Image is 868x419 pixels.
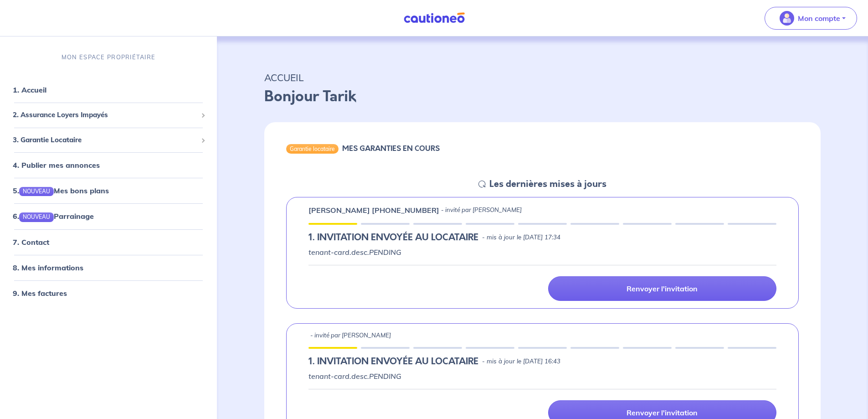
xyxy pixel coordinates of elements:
h5: 1.︎ INVITATION ENVOYÉE AU LOCATAIRE [308,232,478,243]
h5: Les dernières mises à jours [489,179,606,190]
p: - mis à jour le [DATE] 16:43 [482,357,560,366]
p: Bonjour Tarik [264,86,821,108]
p: Mon compte [798,13,840,24]
a: 6.NOUVEAUParrainage [13,212,94,221]
a: 1. Accueil [13,85,46,94]
div: 8. Mes informations [4,258,213,276]
div: state: PENDING, Context: IN-LANDLORD [308,356,776,367]
a: 5.NOUVEAUMes bons plans [13,186,109,195]
div: 6.NOUVEAUParrainage [4,207,213,225]
a: 8. Mes informations [13,263,83,272]
img: Cautioneo [400,12,468,24]
span: 2. Assurance Loyers Impayés [13,110,197,120]
p: Renvoyer l'invitation [627,408,698,417]
p: [PERSON_NAME] [PHONE_NUMBER] [308,205,439,216]
div: 3. Garantie Locataire [4,131,213,149]
div: state: PENDING, Context: IN-LANDLORD [308,232,776,243]
button: illu_account_valid_menu.svgMon compte [765,7,857,30]
a: Renvoyer l'invitation [548,276,776,301]
a: 7. Contact [13,237,49,246]
div: Garantie locataire [286,144,339,153]
div: 5.NOUVEAUMes bons plans [4,181,213,200]
p: Renvoyer l'invitation [627,284,698,293]
p: ACCUEIL [264,69,821,86]
div: 7. Contact [4,233,213,251]
div: 1. Accueil [4,81,213,99]
p: - mis à jour le [DATE] 17:34 [482,233,560,242]
p: MON ESPACE PROPRIÉTAIRE [62,53,155,62]
div: 2. Assurance Loyers Impayés [4,106,213,124]
div: 9. Mes factures [4,284,213,302]
div: 4. Publier mes annonces [4,156,213,174]
h6: MES GARANTIES EN COURS [342,144,440,153]
h5: 1.︎ INVITATION ENVOYÉE AU LOCATAIRE [308,356,478,367]
img: illu_account_valid_menu.svg [780,11,794,26]
a: 9. Mes factures [13,288,67,297]
p: tenant-card.desc.PENDING [308,247,776,258]
p: tenant-card.desc.PENDING [308,371,776,382]
a: 4. Publier mes annonces [13,160,100,170]
p: - invité par [PERSON_NAME] [310,331,391,340]
span: 3. Garantie Locataire [13,135,197,145]
p: - invité par [PERSON_NAME] [441,206,522,215]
